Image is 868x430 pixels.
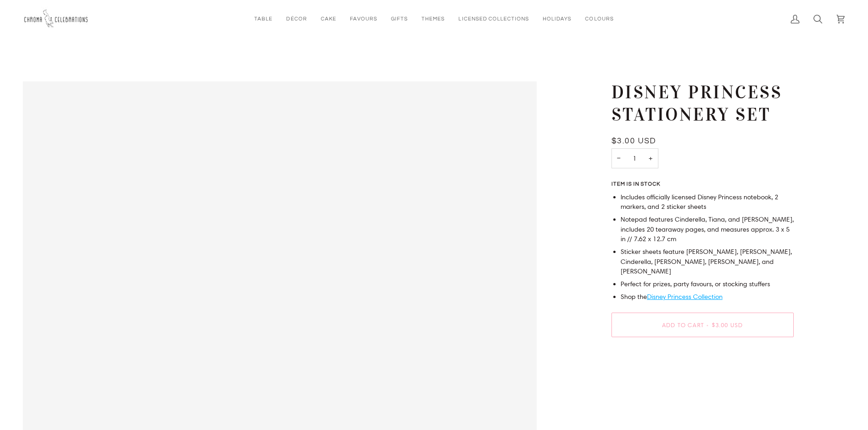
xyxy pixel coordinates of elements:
span: Themes [421,15,445,23]
span: Add to Cart [662,321,704,329]
li: Perfect for prizes, party favours, or stocking stuffers [621,279,794,289]
li: Notepad features Cinderella, Tiana, and [PERSON_NAME], includes 20 tearaway pages, and measures a... [621,215,794,244]
span: Gifts [391,15,408,23]
input: Quantity [611,148,658,169]
span: Décor [286,15,307,23]
span: Licensed Collections [458,15,529,23]
button: Decrease quantity [611,148,626,169]
span: $3.00 USD [712,321,743,329]
li: Includes officially licensed Disney Princess notebook, 2 markers, and 2 sticker sheets [621,192,794,212]
button: Increase quantity [643,148,658,169]
span: Table [254,15,272,23]
h1: Disney Princess Stationery Set [611,81,787,126]
li: Sticker sheets feature [PERSON_NAME], [PERSON_NAME], Cinderella, [PERSON_NAME], [PERSON_NAME], an... [621,247,794,277]
span: Holidays [543,15,571,23]
span: • [704,321,712,329]
button: Add to Cart [611,313,794,337]
a: Disney Princess Collection [647,293,723,301]
span: Cake [321,15,336,23]
span: $3.00 USD [611,137,656,145]
span: Item is in stock [611,182,677,187]
li: Shop the [621,292,794,302]
span: Favours [350,15,377,23]
span: Colours [585,15,613,23]
img: Chroma Celebrations [23,7,91,31]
